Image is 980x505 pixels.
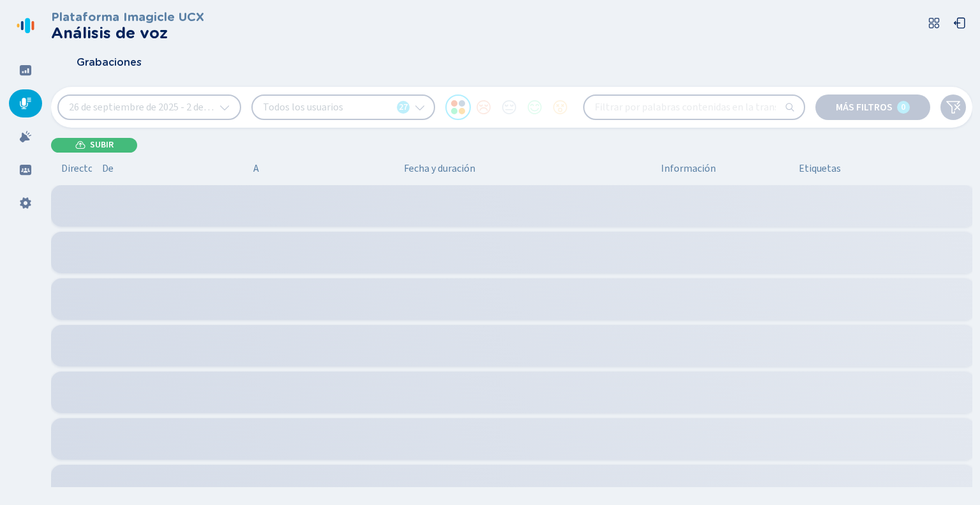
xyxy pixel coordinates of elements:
[19,97,32,110] svg: relleno de micrófono
[815,94,930,120] button: Más filtros0
[799,162,841,176] font: Etiquetas
[75,140,85,150] svg: carga en la nube
[253,162,259,176] font: A
[51,24,168,42] font: Análisis de voz
[19,64,32,77] svg: lleno de tableros
[61,162,98,176] font: Director
[9,189,42,217] div: Ajustes
[9,123,42,151] div: Alarmas
[953,17,966,29] svg: caja-flecha-izquierda
[836,100,893,114] font: Más filtros
[51,10,204,24] font: Plataforma Imagicle UCX
[51,138,137,153] button: Subir
[584,96,804,119] input: Filtrar por palabras contenidas en la transcripción
[102,162,114,176] font: De
[404,162,475,176] font: Fecha y duración
[9,156,42,184] div: Grupos
[9,56,42,84] div: Panel
[901,101,905,113] font: 0
[661,162,716,176] font: Información
[785,102,795,112] svg: buscar
[57,94,241,120] button: 26 de septiembre de 2025 - 2 de octubre de 2025
[940,94,966,120] button: Borrar filtros
[946,100,961,115] svg: embudo deshabilitado
[77,56,142,68] font: Grabaciones
[19,163,32,176] svg: grupos llenos
[90,139,114,151] font: Subir
[219,102,230,112] svg: chevron hacia abajo
[9,89,42,117] div: Grabaciones
[19,130,32,143] svg: lleno de alarmas
[69,100,274,114] font: 26 de septiembre de 2025 - 2 de octubre de 2025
